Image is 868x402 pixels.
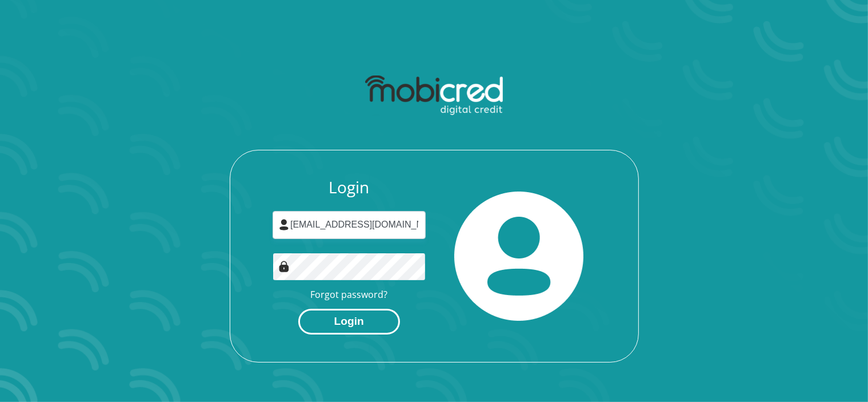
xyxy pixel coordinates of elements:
[273,178,426,197] h3: Login
[298,309,400,335] button: Login
[278,219,290,230] img: user-icon image
[273,211,426,239] input: Username
[310,288,387,301] a: Forgot password?
[278,261,290,272] img: Image
[365,75,503,116] img: mobicred logo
